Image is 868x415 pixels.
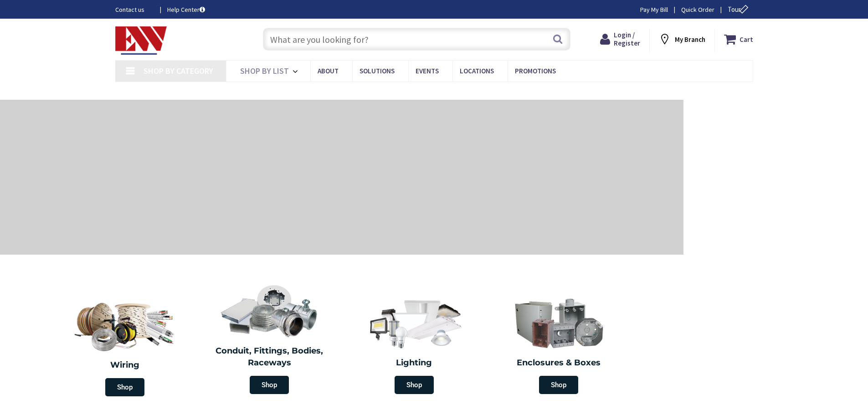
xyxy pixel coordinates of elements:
[675,35,705,44] strong: My Branch
[728,5,751,14] span: Tour
[640,5,668,14] a: Pay My Bill
[360,67,395,75] span: Solutions
[460,67,494,75] span: Locations
[105,378,144,396] span: Shop
[740,31,753,47] strong: Cart
[263,28,570,51] input: What are you looking for?
[600,31,640,47] a: Login / Register
[57,359,193,371] h2: Wiring
[614,31,640,47] span: Login / Register
[349,357,480,369] h2: Lighting
[395,376,434,394] span: Shop
[200,280,340,399] a: Conduit, Fittings, Bodies, Raceways Shop
[144,66,213,76] span: Shop By Category
[515,67,556,75] span: Promotions
[115,26,167,55] img: Electrical Wholesalers, Inc.
[681,5,714,14] a: Quick Order
[724,31,753,47] a: Cart
[658,31,705,47] div: My Branch
[489,292,629,399] a: Enclosures & Boxes Shop
[318,67,339,75] span: About
[240,66,289,76] span: Shop By List
[167,5,205,14] a: Help Center
[344,292,484,399] a: Lighting Shop
[204,345,335,369] h2: Conduit, Fittings, Bodies, Raceways
[52,292,197,401] a: Wiring Shop
[115,5,153,14] a: Contact us
[539,376,578,394] span: Shop
[250,376,289,394] span: Shop
[416,67,439,75] span: Events
[493,357,625,369] h2: Enclosures & Boxes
